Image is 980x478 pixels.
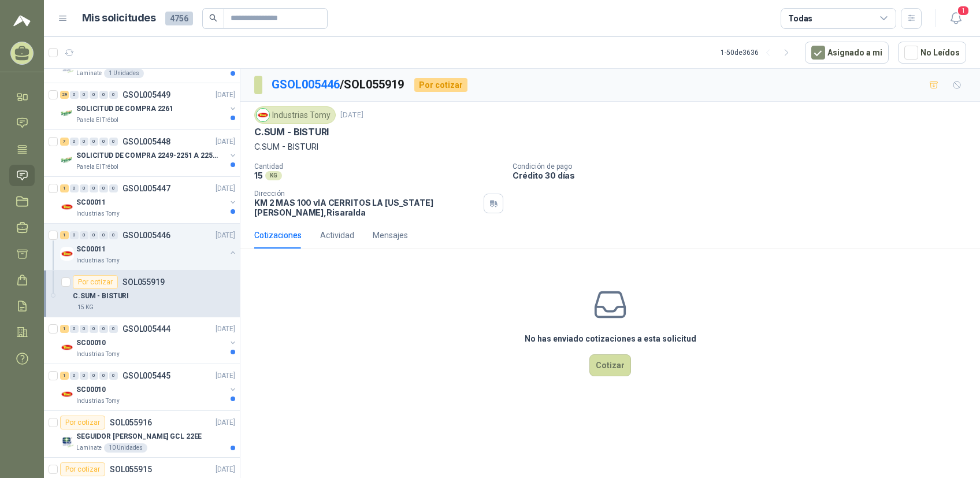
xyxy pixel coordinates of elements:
div: Mensajes [373,229,408,242]
div: Todas [788,12,812,25]
p: SOLICITUD DE COMPRA 2261 [76,103,173,114]
p: GSOL005448 [122,138,170,146]
p: SOL055916 [110,418,152,427]
img: Logo peakr [13,14,31,28]
div: 0 [80,91,88,99]
div: 15 KG [73,303,98,312]
div: 0 [99,325,108,333]
button: 1 [945,8,966,29]
button: Asignado a mi [805,42,889,64]
div: 7 [60,138,69,146]
p: Industrias Tomy [76,209,120,218]
img: Company Logo [60,387,74,401]
div: 0 [90,138,98,146]
img: Company Logo [60,200,74,214]
p: Industrias Tomy [76,256,120,265]
a: Por cotizarSOL055916[DATE] Company LogoSEGUIDOR [PERSON_NAME] GCL 22EELaminate10 Unidades [44,411,240,458]
p: GSOL005447 [122,184,170,192]
p: [DATE] [216,230,235,241]
a: GSOL005446 [272,77,340,91]
p: [DATE] [340,110,363,121]
p: SC00010 [76,338,106,349]
div: 1 Unidades [104,69,144,78]
div: 0 [109,91,118,99]
span: search [209,14,217,22]
div: Por cotizar [414,78,467,92]
p: Industrias Tomy [76,397,120,406]
div: 0 [70,231,79,239]
div: 0 [70,184,79,192]
div: 0 [80,372,88,380]
div: Cotizaciones [254,229,302,242]
div: 0 [99,372,108,380]
p: GSOL005449 [122,91,170,99]
p: SOL055915 [110,465,152,473]
p: C.SUM - BISTURI [254,140,966,153]
p: 15 [254,171,263,180]
div: 0 [90,372,98,380]
div: 0 [70,138,79,146]
p: Laminate [76,443,102,453]
div: 0 [70,372,79,380]
div: 0 [80,231,88,239]
p: Crédito 30 días [513,171,975,180]
p: GSOL005445 [122,372,170,380]
button: Cotizar [589,354,631,376]
p: Laminate [76,69,102,78]
p: [DATE] [216,90,235,101]
div: 0 [109,372,118,380]
p: KM 2 MAS 100 vIA CERRITOS LA [US_STATE] [PERSON_NAME] , Risaralda [254,198,479,217]
div: Por cotizar [60,462,105,476]
a: Por cotizarSOL055919C.SUM - BISTURI15 KG [44,271,240,317]
div: 0 [70,91,79,99]
img: Company Logo [60,153,74,167]
p: Cantidad [254,162,503,171]
div: 1 [60,184,69,192]
div: 0 [99,91,108,99]
a: 7 0 0 0 0 0 GSOL005448[DATE] Company LogoSOLICITUD DE COMPRA 2249-2251 A 2256-2258 Y 2262Panela E... [60,135,237,172]
div: Por cotizar [73,275,118,289]
p: SOLICITUD DE COMPRA 2249-2251 A 2256-2258 Y 2262 [76,150,220,161]
p: GSOL005446 [122,231,170,239]
div: 0 [90,184,98,192]
div: 1 [60,231,69,239]
div: 1 [60,325,69,333]
p: [DATE] [216,136,235,147]
div: 0 [80,184,88,192]
div: 0 [90,325,98,333]
p: Industrias Tomy [76,350,120,359]
div: KG [265,171,282,180]
p: [DATE] [216,464,235,475]
div: 0 [109,325,118,333]
button: No Leídos [898,42,966,64]
div: 0 [90,91,98,99]
p: / SOL055919 [272,76,405,94]
p: SC00010 [76,384,106,395]
div: 29 [60,91,69,99]
p: SC00011 [76,244,106,255]
div: 0 [99,184,108,192]
span: 4756 [165,12,193,25]
a: 29 0 0 0 0 0 GSOL005449[DATE] Company LogoSOLICITUD DE COMPRA 2261Panela El Trébol [60,88,237,125]
p: SEGUIDOR [PERSON_NAME] GCL 22EE [76,431,202,442]
div: Actividad [320,229,354,242]
img: Company Logo [60,434,74,448]
a: 1 0 0 0 0 0 GSOL005445[DATE] Company LogoSC00010Industrias Tomy [60,369,237,406]
div: 0 [90,231,98,239]
div: 10 Unidades [104,443,147,453]
div: Industrias Tomy [254,106,336,124]
div: Por cotizar [60,416,105,429]
p: Dirección [254,190,479,198]
div: 0 [109,184,118,192]
h1: Mis solicitudes [82,10,156,27]
span: 1 [957,5,970,16]
div: 0 [70,325,79,333]
p: Panela El Trébol [76,116,118,125]
div: 0 [80,325,88,333]
a: 1 0 0 0 0 0 GSOL005444[DATE] Company LogoSC00010Industrias Tomy [60,322,237,359]
div: 1 - 50 de 3636 [721,43,796,62]
p: C.SUM - BISTURI [73,291,129,302]
p: [DATE] [216,417,235,428]
p: SOL055919 [122,278,165,286]
p: Panela El Trébol [76,162,118,172]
